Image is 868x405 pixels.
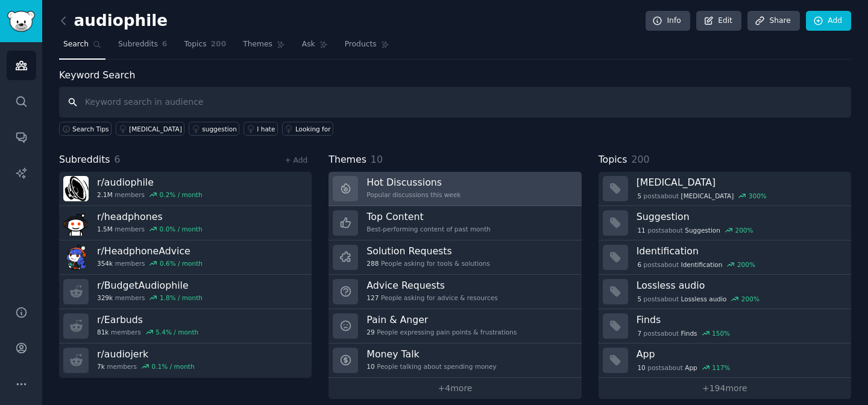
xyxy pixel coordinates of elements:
span: 10 [366,362,374,371]
div: Looking for [295,125,331,133]
a: I hate [244,122,278,136]
h3: Hot Discussions [366,176,461,189]
span: Topics [184,39,206,50]
span: 10 [371,154,383,165]
h3: r/ headphones [97,210,203,223]
a: Top ContentBest-performing content of past month [329,206,581,240]
a: Identification6postsaboutIdentification200% [599,240,851,275]
span: Search Tips [72,125,109,133]
a: Share [747,11,799,31]
a: Hot DiscussionsPopular discussions this week [329,172,581,206]
span: 354k [97,259,113,268]
h3: Finds [637,313,843,326]
div: Popular discussions this week [366,190,461,199]
span: 1.5M [97,225,113,233]
a: Info [646,11,690,31]
div: 5.4 % / month [156,328,198,336]
a: r/headphones1.5Mmembers0.0% / month [59,206,312,240]
a: Suggestion11postsaboutSuggestion200% [599,206,851,240]
div: post s about [637,362,731,373]
div: 200 % [737,260,755,269]
div: 0.2 % / month [160,190,203,199]
div: 200 % [741,295,759,303]
a: r/HeadphoneAdvice354kmembers0.6% / month [59,240,312,275]
a: [MEDICAL_DATA]5postsabout[MEDICAL_DATA]300% [599,172,851,206]
a: r/audiojerk7kmembers0.1% / month [59,344,312,378]
div: People expressing pain points & frustrations [366,328,517,336]
a: r/Earbuds81kmembers5.4% / month [59,309,312,344]
span: 81k [97,328,108,336]
h3: Lossless audio [637,279,843,292]
h3: r/ audiophile [97,176,203,189]
div: post s about [637,225,755,236]
h3: Pain & Anger [366,313,517,326]
div: members [97,328,198,336]
h3: Top Content [366,210,491,223]
button: Search Tips [59,122,112,136]
h2: audiophile [59,11,168,31]
a: Money Talk10People talking about spending money [329,344,581,378]
span: Products [345,39,377,50]
span: Subreddits [118,39,158,50]
div: members [97,259,203,268]
a: Pain & Anger29People expressing pain points & frustrations [329,309,581,344]
span: 5 [637,192,641,200]
div: post s about [637,328,731,339]
div: members [97,225,203,233]
a: Add [806,11,851,31]
a: r/BudgetAudiophile329kmembers1.8% / month [59,275,312,309]
div: suggestion [202,125,237,133]
a: +194more [599,378,851,399]
div: [MEDICAL_DATA] [129,125,182,133]
div: post s about [637,294,761,304]
a: Subreddits6 [114,35,171,60]
a: Edit [696,11,741,31]
a: Solution Requests288People asking for tools & solutions [329,240,581,275]
span: 7k [97,362,105,371]
div: 117 % [712,363,730,372]
div: post s about [637,190,768,201]
div: People asking for tools & solutions [366,259,489,268]
img: headphones [63,210,89,236]
span: 127 [366,294,379,302]
div: members [97,294,203,302]
span: 5 [637,295,641,303]
h3: App [637,348,843,360]
input: Keyword search in audience [59,87,851,118]
a: Topics200 [180,35,230,60]
label: Keyword Search [59,69,135,81]
span: Search [63,39,89,50]
a: +4more [329,378,581,399]
span: 6 [115,154,121,165]
img: HeadphoneAdvice [63,245,89,270]
a: Products [341,35,394,60]
h3: Solution Requests [366,245,489,257]
a: suggestion [189,122,239,136]
span: Themes [329,152,366,168]
img: GummySearch logo [7,11,35,32]
div: 1.8 % / month [160,294,203,302]
a: Themes [239,35,289,60]
h3: Advice Requests [366,279,497,292]
span: 29 [366,328,374,336]
div: post s about [637,259,756,270]
span: 329k [97,294,113,302]
div: members [97,190,203,199]
div: 0.1 % / month [152,362,195,371]
a: Ask [298,35,332,60]
div: Best-performing content of past month [366,225,491,233]
span: Themes [243,39,272,50]
span: 6 [637,260,641,269]
span: 11 [637,226,645,234]
span: Finds [681,329,697,337]
div: members [97,362,195,371]
span: 7 [637,329,641,337]
span: Identification [681,260,723,269]
span: App [685,363,697,372]
a: App10postsaboutApp117% [599,344,851,378]
h3: Suggestion [637,210,843,223]
h3: Money Talk [366,348,496,360]
span: Lossless audio [681,295,727,303]
div: 0.6 % / month [160,259,203,268]
a: Search [59,35,105,60]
